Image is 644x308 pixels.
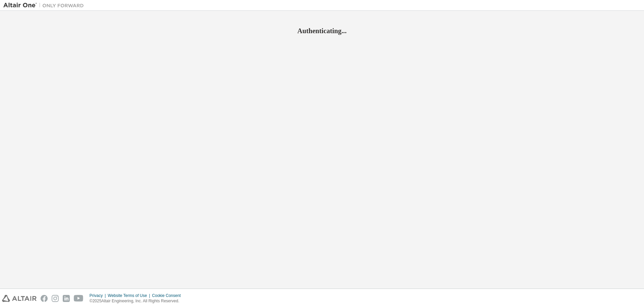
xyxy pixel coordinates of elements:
[2,295,37,302] img: altair_logo.svg
[90,293,108,298] div: Privacy
[41,295,48,302] img: facebook.svg
[152,293,184,298] div: Cookie Consent
[90,298,185,304] p: © 2025 Altair Engineering, Inc. All Rights Reserved.
[63,295,70,302] img: linkedin.svg
[3,26,641,35] h2: Authenticating...
[108,293,152,298] div: Website Terms of Use
[3,2,87,9] img: Altair One
[74,295,84,302] img: youtube.svg
[52,295,59,302] img: instagram.svg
